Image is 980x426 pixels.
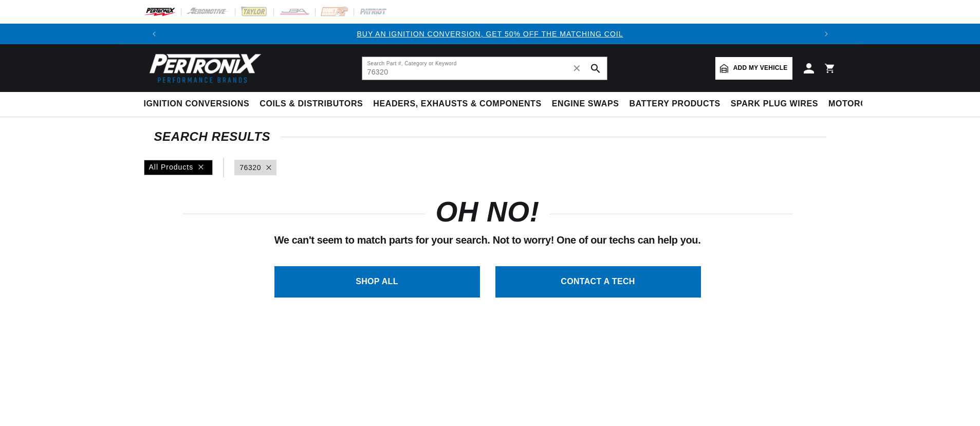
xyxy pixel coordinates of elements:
div: Announcement [164,28,816,40]
a: CONTACT A TECH [495,266,701,298]
span: Ignition Conversions [144,99,250,109]
div: SEARCH RESULTS [154,132,826,142]
a: BUY AN IGNITION CONVERSION, GET 50% OFF THE MATCHING COIL [357,30,623,38]
a: Add my vehicle [715,57,792,80]
span: Coils & Distributors [260,99,363,109]
summary: Battery Products [624,92,726,116]
div: 1 of 3 [164,28,816,40]
img: Pertronix [144,50,262,86]
summary: Ignition Conversions [144,92,255,116]
p: We can't seem to match parts for your search. Not to worry! One of our techs can help you. [183,232,792,248]
summary: Headers, Exhausts & Components [368,92,546,116]
summary: Motorcycle [823,92,895,116]
span: Motorcycle [828,99,890,109]
summary: Coils & Distributors [254,92,368,116]
a: SHOP ALL [274,266,480,298]
span: Spark Plug Wires [731,99,818,109]
slideshow-component: Translation missing: en.sections.announcements.announcement_bar [118,24,862,44]
span: Battery Products [630,99,720,109]
span: Headers, Exhausts & Components [373,99,541,109]
summary: Spark Plug Wires [726,92,823,116]
input: Search Part #, Category or Keyword [362,57,607,80]
span: Engine Swaps [552,99,619,109]
a: 76320 [239,162,261,173]
h1: OH NO! [435,200,539,224]
button: Translation missing: en.sections.announcements.previous_announcement [144,24,164,44]
summary: Engine Swaps [547,92,624,116]
button: Translation missing: en.sections.announcements.next_announcement [816,24,837,44]
div: All Products [144,160,213,175]
span: Add my vehicle [733,63,788,73]
button: search button [584,57,607,80]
